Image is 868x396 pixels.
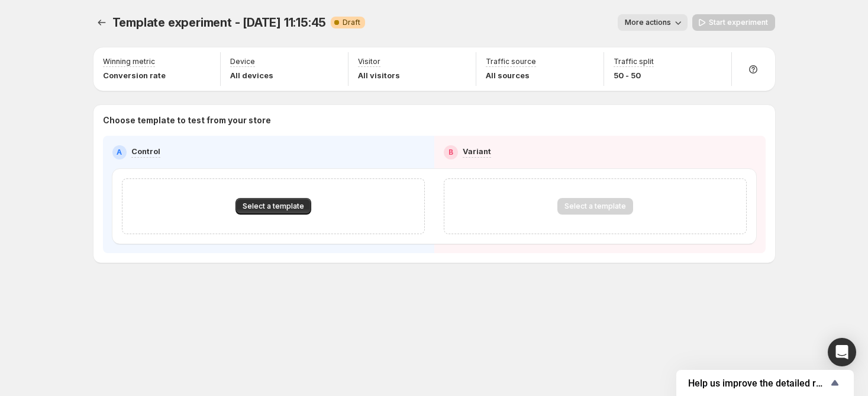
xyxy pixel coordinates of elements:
[103,69,166,81] p: Conversion rate
[358,69,400,81] p: All visitors
[131,145,160,157] p: Control
[486,57,536,66] p: Traffic source
[614,57,654,66] p: Traffic split
[103,57,155,66] p: Winning metric
[614,69,654,81] p: 50 - 50
[112,15,327,30] span: Template experiment - [DATE] 11:15:45
[117,148,122,157] h2: A
[828,338,856,366] div: Open Intercom Messenger
[103,114,766,126] p: Choose template to test from your store
[688,376,842,390] button: Show survey - Help us improve the detailed report for A/B campaigns
[235,198,311,215] button: Select a template
[618,14,688,31] button: More actions
[93,14,110,31] button: Experiments
[230,57,255,66] p: Device
[343,18,360,27] span: Draft
[358,57,380,66] p: Visitor
[243,202,304,211] span: Select a template
[448,148,453,157] h2: B
[486,69,536,81] p: All sources
[625,18,671,27] span: More actions
[463,145,491,157] p: Variant
[688,378,828,389] span: Help us improve the detailed report for A/B campaigns
[230,69,273,81] p: All devices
